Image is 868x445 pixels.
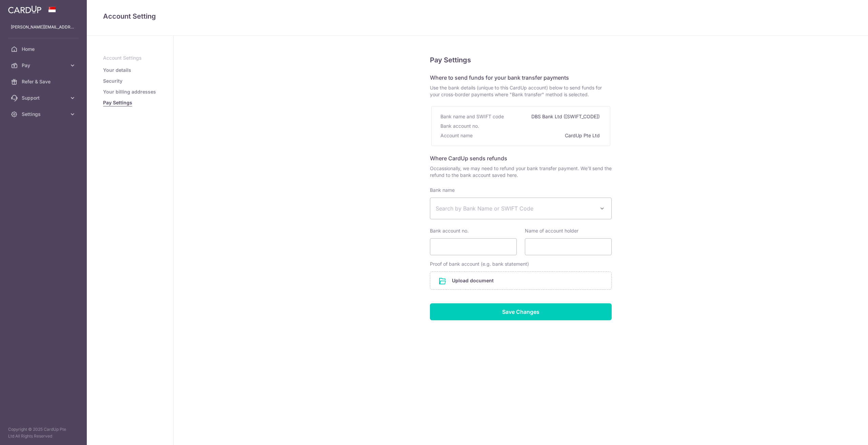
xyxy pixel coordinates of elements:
[103,55,157,61] p: Account Settings
[430,155,507,162] span: Where CardUp sends refunds
[103,78,122,84] a: Security
[440,121,480,131] div: Bank account no.
[103,12,156,20] span: translation missing: en.refund_bank_accounts.show.title.account_setting
[430,227,469,234] label: Bank account no.
[430,84,612,98] span: Use the bank details (unique to this CardUp account) below to send funds for your cross-border pa...
[103,88,156,95] a: Your billing addresses
[22,95,66,101] span: Support
[825,425,861,442] iframe: Opens a widget where you can find more information
[565,131,601,140] div: CardUp Pte Ltd
[430,271,612,290] div: Upload document
[440,112,505,121] div: Bank name and SWIFT code
[430,74,569,81] span: Where to send funds for your bank transfer payments
[22,46,66,53] span: Home
[22,78,66,85] span: Refer & Save
[103,99,132,106] a: Pay Settings
[440,131,474,140] div: Account name
[430,165,612,179] span: Occassionally, we may need to refund your bank transfer payment. We’ll send the refund to the ban...
[436,204,595,213] span: Search by Bank Name or SWIFT Code
[22,62,66,69] span: Pay
[531,112,601,121] div: DBS Bank Ltd ([SWIFT_CODE])
[430,55,612,65] h5: Pay Settings
[11,24,76,31] p: [PERSON_NAME][EMAIL_ADDRESS][DOMAIN_NAME]
[430,187,455,194] label: Bank name
[430,261,529,267] label: Proof of bank account (e.g. bank statement)
[103,67,131,74] a: Your details
[8,5,41,14] img: CardUp
[430,303,612,320] input: Save Changes
[525,227,578,234] label: Name of account holder
[22,111,66,118] span: Settings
